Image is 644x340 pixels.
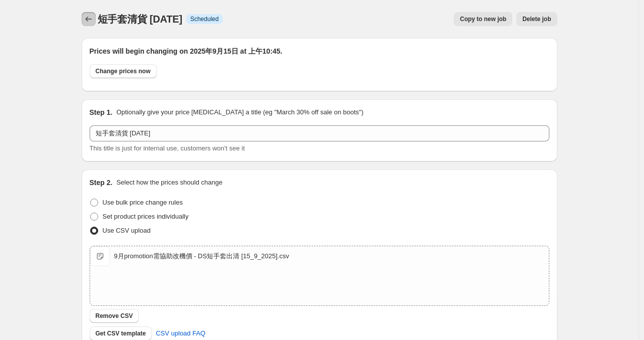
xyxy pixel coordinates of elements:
[96,329,146,337] span: Get CSV template
[190,15,219,23] span: Scheduled
[90,125,549,141] input: 30% off holiday sale
[90,178,113,188] h2: Step 2.
[96,67,151,75] span: Change prices now
[460,15,506,23] span: Copy to new job
[98,14,182,25] span: 短手套清貨 [DATE]
[116,178,222,188] p: Select how the prices should change
[103,199,183,206] span: Use bulk price change rules
[82,12,96,26] button: Price change jobs
[114,251,289,261] div: 9月promotion需協助改機價 - DS短手套出清 [15_9_2025].csv
[522,15,551,23] span: Delete job
[90,107,113,117] h2: Step 1.
[116,107,363,117] p: Optionally give your price [MEDICAL_DATA] a title (eg "March 30% off sale on boots")
[90,144,245,152] span: This title is just for internal use, customers won't see it
[90,46,549,56] h2: Prices will begin changing on 2025年9月15日 at 上午10:45.
[90,309,139,323] button: Remove CSV
[454,12,512,26] button: Copy to new job
[90,64,157,78] button: Change prices now
[103,213,189,220] span: Set product prices individually
[103,227,151,234] span: Use CSV upload
[96,312,133,320] span: Remove CSV
[516,12,557,26] button: Delete job
[156,328,205,338] span: CSV upload FAQ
